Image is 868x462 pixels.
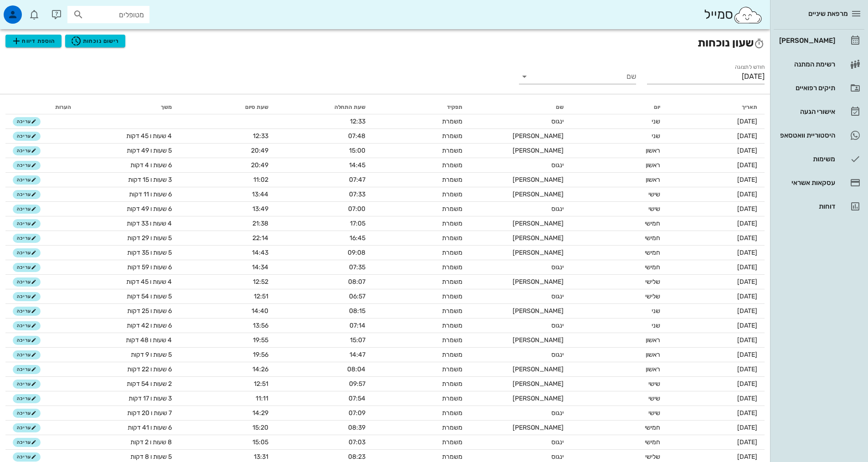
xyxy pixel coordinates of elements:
[129,190,172,198] span: 6 שעות ו 11 דקות
[513,176,564,184] span: [PERSON_NAME]
[373,246,470,260] td: משמרת
[127,322,172,329] span: 6 שעות ו 42 דקות
[774,77,864,99] a: תיקים רפואיים
[13,175,41,185] button: עריכה
[13,336,41,345] button: עריכה
[71,36,119,46] span: רישום נוכחות
[513,132,564,140] span: [PERSON_NAME]
[126,132,172,140] span: 4 שעות ו 45 דקות
[373,348,470,362] td: משמרת
[648,205,660,213] span: שישי
[645,453,660,461] span: שלישי
[252,234,268,242] span: 22:14
[551,453,564,461] span: ינגוס
[737,249,757,257] span: [DATE]
[571,100,668,114] th: יום: לא ממוין. לחץ למיון לפי סדר עולה. הפעל למיון עולה.
[373,362,470,377] td: משמרת
[347,365,365,373] span: 08:04
[252,438,268,446] span: 15:05
[13,219,41,228] button: עריכה
[737,205,757,213] span: [DATE]
[252,365,268,373] span: 14:26
[17,236,36,241] span: עריכה
[551,351,564,359] span: ינגוס
[645,263,660,271] span: חמישי
[127,307,172,315] span: 6 שעות ו 25 דקות
[17,163,36,168] span: עריכה
[373,318,470,333] td: משמרת
[646,336,660,344] span: ראשון
[349,176,365,184] span: 07:47
[737,147,757,154] span: [DATE]
[774,148,864,170] a: משימות
[349,234,365,242] span: 16:45
[349,395,365,402] span: 07:54
[373,406,470,421] td: משמרת
[349,307,365,315] span: 08:15
[645,293,660,300] span: שלישי
[373,289,470,304] td: משמרת
[652,307,660,315] span: שני
[350,118,365,125] span: 12:33
[373,391,470,406] td: משמרת
[252,249,268,257] span: 14:43
[645,249,660,257] span: חמישי
[737,234,757,242] span: [DATE]
[652,132,660,140] span: שני
[513,424,564,431] span: [PERSON_NAME]
[513,336,564,344] span: [PERSON_NAME]
[373,304,470,318] td: משמרת
[127,263,172,271] span: 6 שעות ו 59 דקות
[777,84,835,92] div: תיקים רפואיים
[349,161,365,169] span: 14:45
[513,307,564,315] span: [PERSON_NAME]
[253,351,268,359] span: 19:56
[5,35,62,47] button: הוספת דיווח
[245,104,268,110] span: שעת סיום
[17,265,36,270] span: עריכה
[17,192,36,197] span: עריכה
[737,220,757,227] span: [DATE]
[737,365,757,373] span: [DATE]
[13,380,41,389] button: עריכה
[645,234,660,242] span: חמישי
[349,293,365,300] span: 06:57
[777,108,835,115] div: אישורי הגעה
[737,409,757,417] span: [DATE]
[737,263,757,271] span: [DATE]
[252,263,268,271] span: 14:34
[13,263,41,272] button: עריכה
[470,100,571,114] th: שם: לא ממוין. לחץ למיון לפי סדר עולה. הפעל למיון עולה.
[17,367,36,372] span: עריכה
[126,278,172,286] span: 4 שעות ו 45 דקות
[127,365,172,373] span: 6 שעות ו 22 דקות
[253,278,268,286] span: 12:52
[13,292,41,301] button: עריכה
[334,104,365,110] span: שעת התחלה
[17,177,36,183] span: עריכה
[13,205,41,214] button: עריכה
[13,248,41,257] button: עריכה
[777,132,835,139] div: היסטוריית וואטסאפ
[13,132,41,141] button: עריכה
[774,124,864,146] a: היסטוריית וואטסאפ
[648,380,660,388] span: שישי
[551,205,564,213] span: ינגוס
[17,352,36,358] span: עריכה
[350,336,365,344] span: 15:07
[13,409,41,418] button: עריכה
[252,190,268,198] span: 13:44
[251,161,268,169] span: 20:49
[348,249,365,257] span: 09:08
[373,187,470,202] td: משמרת
[11,36,56,46] span: הוספת דיווח
[13,146,41,155] button: עריכה
[254,293,268,300] span: 12:51
[17,396,36,401] span: עריכה
[128,424,172,431] span: 6 שעות ו 41 דקות
[252,307,268,315] span: 14:40
[17,425,36,431] span: עריכה
[179,100,276,114] th: שעת סיום
[252,220,268,227] span: 21:38
[13,394,41,403] button: עריכה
